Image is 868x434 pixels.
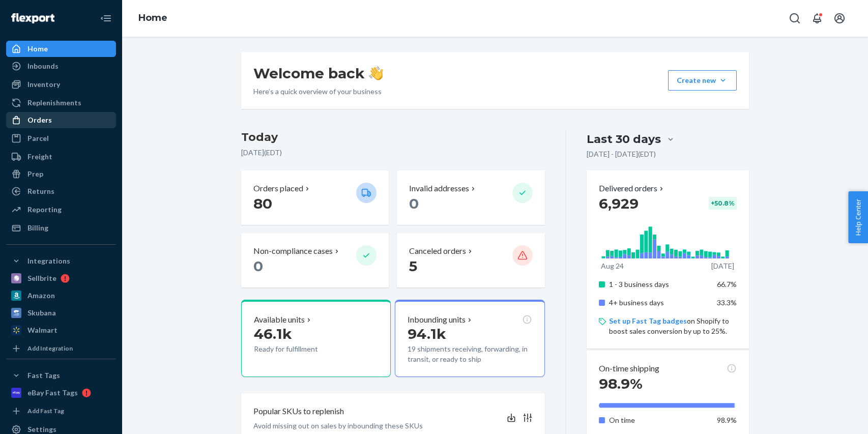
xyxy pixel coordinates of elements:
[27,223,48,233] div: Billing
[130,4,176,33] ol: breadcrumbs
[609,279,709,290] p: 1 - 3 business days
[27,115,52,125] div: Orders
[599,363,659,374] p: On-time shipping
[587,149,656,159] p: [DATE] - [DATE] ( EDT )
[138,12,167,23] a: Home
[717,298,737,307] span: 33.3%
[599,183,666,194] button: Delivered orders
[6,41,116,57] a: Home
[6,405,116,417] a: Add Fast Tag
[829,8,850,28] button: Open account menu
[668,70,737,91] button: Create new
[397,170,544,225] button: Invalid addresses 0
[408,325,446,342] span: 94.1k
[253,257,263,275] span: 0
[6,76,116,93] a: Inventory
[6,183,116,199] a: Returns
[785,8,805,28] button: Open Search Box
[369,66,383,80] img: hand-wave emoji
[241,148,545,158] p: [DATE] ( EDT )
[408,314,466,326] p: Inbounding units
[27,205,62,215] div: Reporting
[397,233,544,287] button: Canceled orders 5
[6,385,116,401] a: eBay Fast Tags
[6,322,116,338] a: Walmart
[409,183,469,194] p: Invalid addresses
[253,64,383,82] h1: Welcome back
[6,305,116,321] a: Skubana
[609,316,687,325] a: Set up Fast Tag badges
[409,257,417,275] span: 5
[6,342,116,355] a: Add Integration
[254,325,292,342] span: 46.1k
[96,8,116,28] button: Close Navigation
[711,261,734,271] p: [DATE]
[6,270,116,286] a: Sellbrite
[6,367,116,384] button: Fast Tags
[253,86,383,97] p: Here’s a quick overview of your business
[6,166,116,182] a: Prep
[253,406,344,417] p: Popular SKUs to replenish
[27,291,55,301] div: Amazon
[254,344,348,354] p: Ready for fulfillment
[27,44,48,54] div: Home
[27,308,56,318] div: Skubana
[6,95,116,111] a: Replenishments
[6,220,116,236] a: Billing
[6,201,116,218] a: Reporting
[27,79,60,90] div: Inventory
[609,298,709,308] p: 4+ business days
[6,58,116,74] a: Inbounds
[253,421,423,431] p: Avoid missing out on sales by inbounding these SKUs
[717,416,737,424] span: 98.9%
[253,195,272,212] span: 80
[27,98,81,108] div: Replenishments
[27,256,70,266] div: Integrations
[27,370,60,381] div: Fast Tags
[409,195,419,212] span: 0
[27,388,78,398] div: eBay Fast Tags
[27,407,64,415] div: Add Fast Tag
[11,13,54,23] img: Flexport logo
[717,280,737,288] span: 66.7%
[807,8,827,28] button: Open notifications
[408,344,532,364] p: 19 shipments receiving, forwarding, in transit, or ready to ship
[241,300,391,377] button: Available units46.1kReady for fulfillment
[27,152,52,162] div: Freight
[599,375,643,392] span: 98.9%
[409,245,466,257] p: Canceled orders
[241,233,389,287] button: Non-compliance cases 0
[27,344,73,353] div: Add Integration
[395,300,544,377] button: Inbounding units94.1k19 shipments receiving, forwarding, in transit, or ready to ship
[27,169,43,179] div: Prep
[6,130,116,147] a: Parcel
[253,245,333,257] p: Non-compliance cases
[27,133,49,143] div: Parcel
[587,131,661,147] div: Last 30 days
[254,314,305,326] p: Available units
[6,112,116,128] a: Orders
[601,261,624,271] p: Aug 24
[241,129,545,146] h3: Today
[6,253,116,269] button: Integrations
[6,287,116,304] a: Amazon
[709,197,737,210] div: + 50.8 %
[24,7,45,16] span: Chat
[253,183,303,194] p: Orders placed
[599,195,639,212] span: 6,929
[609,415,709,425] p: On time
[27,186,54,196] div: Returns
[27,273,56,283] div: Sellbrite
[27,325,57,335] div: Walmart
[6,149,116,165] a: Freight
[848,191,868,243] button: Help Center
[609,316,737,336] p: on Shopify to boost sales conversion by up to 25%.
[27,61,59,71] div: Inbounds
[241,170,389,225] button: Orders placed 80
